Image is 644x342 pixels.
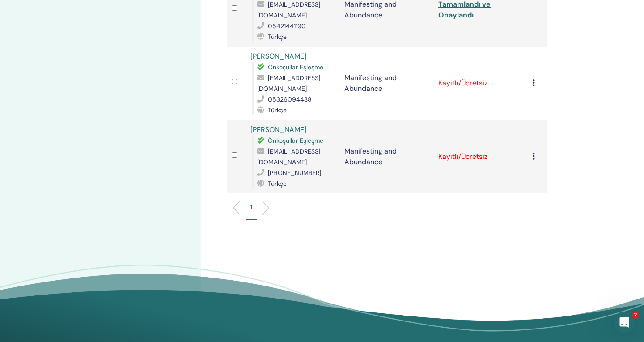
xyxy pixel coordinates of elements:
span: 2 [632,312,639,319]
span: Türkçe [268,180,287,188]
iframe: Intercom live chat [614,312,635,333]
a: [PERSON_NAME] [250,125,306,134]
span: 05421441190 [268,22,306,30]
td: Manifesting and Abundance [340,47,434,120]
p: 1 [250,202,252,212]
a: [PERSON_NAME] [250,51,306,61]
span: Önkoşullar Eşleşme [268,63,323,71]
span: [PHONE_NUMBER] [268,169,321,177]
span: Türkçe [268,106,287,114]
span: [EMAIL_ADDRESS][DOMAIN_NAME] [257,74,320,93]
td: Manifesting and Abundance [340,120,434,193]
span: Türkçe [268,33,287,41]
span: [EMAIL_ADDRESS][DOMAIN_NAME] [257,147,320,166]
span: Önkoşullar Eşleşme [268,137,323,145]
span: 05326094438 [268,95,312,103]
span: [EMAIL_ADDRESS][DOMAIN_NAME] [257,0,320,19]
